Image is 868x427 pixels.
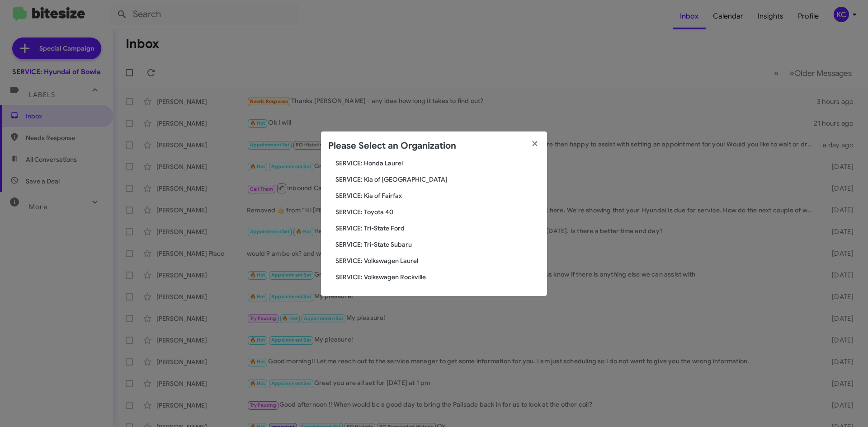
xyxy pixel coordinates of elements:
span: SERVICE: Kia of Fairfax [335,191,540,200]
span: SERVICE: Volkswagen Laurel [335,256,540,265]
span: SERVICE: Tri-State Subaru [335,240,540,249]
span: SERVICE: Tri-State Ford [335,224,540,233]
h2: Please Select an Organization [328,139,456,153]
span: SERVICE: Volkswagen Rockville [335,272,540,282]
span: SERVICE: Kia of [GEOGRAPHIC_DATA] [335,175,540,184]
span: SERVICE: Toyota 40 [335,207,540,216]
span: SERVICE: Honda Laurel [335,159,540,168]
